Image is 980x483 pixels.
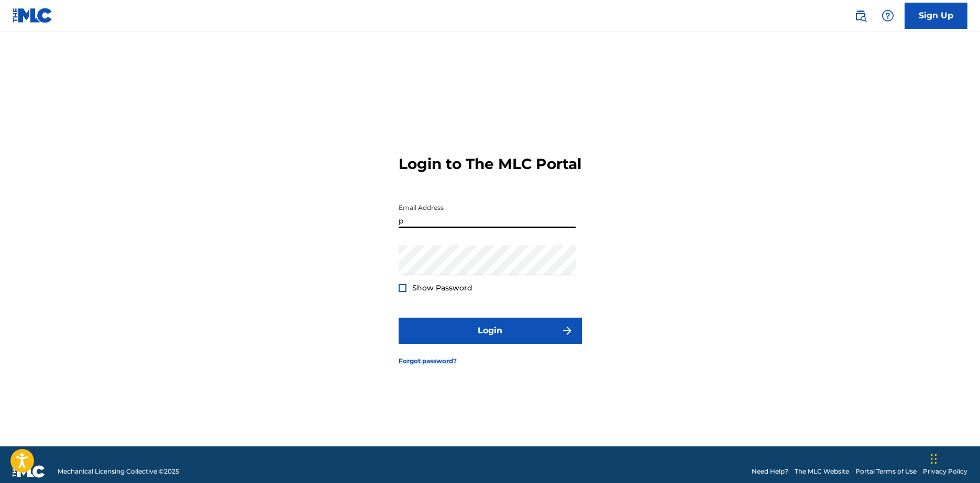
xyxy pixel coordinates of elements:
[752,467,788,476] a: Need Help?
[855,467,917,476] a: Portal Terms of Use
[399,155,581,173] h3: Login to The MLC Portal
[795,467,849,476] a: The MLC Website
[905,3,967,29] a: Sign Up
[58,467,179,476] span: Mechanical Licensing Collective © 2025
[931,443,937,475] div: Drag
[854,9,867,22] img: search
[399,356,457,366] a: Forgot password?
[412,283,472,293] span: Show Password
[399,318,582,344] button: Login
[13,8,53,23] img: MLC Logo
[561,324,574,337] img: f7272a7cc735f4ea7f67.svg
[882,9,894,22] img: help
[928,433,980,483] iframe: Chat Widget
[923,467,967,476] a: Privacy Policy
[13,465,45,478] img: logo
[850,5,871,26] a: Public Search
[877,5,898,26] div: Help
